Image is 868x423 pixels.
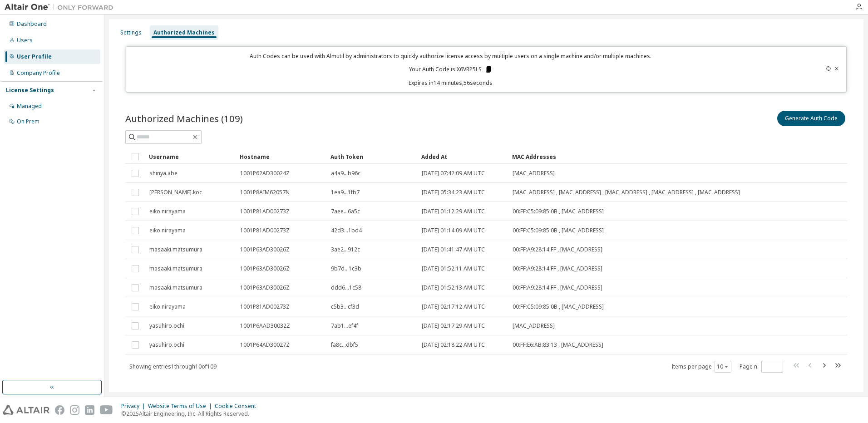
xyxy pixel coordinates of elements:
span: ddd6...1c58 [331,284,361,291]
div: Dashboard [17,20,47,28]
span: [DATE] 02:17:29 AM UTC [422,322,485,330]
span: 1001P81AD00273Z [240,303,290,310]
p: Auth Codes can be used with Almutil by administrators to quickly authorize license access by mult... [132,52,770,60]
span: a4a9...b96c [331,170,360,177]
div: MAC Addresses [512,149,747,164]
p: © 2025 Altair Engineering, Inc. All Rights Reserved. [121,410,261,418]
span: yasuhiro.ochi [149,341,184,349]
span: yasuhiro.ochi [149,322,184,330]
span: [PERSON_NAME].koc [149,189,202,196]
span: eiko.nirayama [149,303,186,310]
span: 3ae2...912c [331,246,360,253]
span: 1ea9...1fb7 [331,189,360,196]
span: Authorized Machines (109) [125,112,243,125]
span: [DATE] 01:41:47 AM UTC [422,246,485,253]
span: masaaki.matsumura [149,246,202,253]
span: 00:FF:C5:09:85:0B , [MAC_ADDRESS] [513,227,604,234]
span: shinya.abe [149,170,178,177]
div: Auth Token [330,149,414,164]
span: masaaki.matsumura [149,265,202,272]
span: 00:FF:C5:09:85:0B , [MAC_ADDRESS] [513,208,604,215]
span: 1001P81AD00273Z [240,227,290,234]
img: altair_logo.svg [3,405,49,415]
div: Privacy [121,403,148,410]
span: 00:FF:A9:28:14:FF , [MAC_ADDRESS] [513,284,602,291]
span: [MAC_ADDRESS] [513,322,555,330]
span: Showing entries 1 through 10 of 109 [129,363,217,370]
span: 1001P8AIM62057N [240,189,290,196]
span: 1001P63AD30026Z [240,284,290,291]
span: 1001P64AD30027Z [240,341,290,349]
span: [DATE] 01:52:13 AM UTC [422,284,485,291]
div: On Prem [17,118,39,125]
span: 9b7d...1c3b [331,265,361,272]
span: 42d3...1bd4 [331,227,362,234]
span: 00:FF:A9:28:14:FF , [MAC_ADDRESS] [513,265,602,272]
span: 1001P63AD30026Z [240,246,290,253]
div: Company Profile [17,69,60,77]
img: Altair One [5,3,118,12]
span: eiko.nirayama [149,227,186,234]
div: Settings [120,29,142,36]
span: 1001P62AD30024Z [240,170,290,177]
span: [DATE] 01:12:29 AM UTC [422,208,485,215]
img: youtube.svg [100,405,113,415]
span: fa8c...dbf5 [331,341,358,349]
span: 00:FF:A9:28:14:FF , [MAC_ADDRESS] [513,246,602,253]
span: 1001P6AAD30032Z [240,322,290,330]
span: [DATE] 02:17:12 AM UTC [422,303,485,310]
div: Username [149,149,232,164]
span: 00:FF:C5:09:85:0B , [MAC_ADDRESS] [513,303,604,310]
p: Your Auth Code is: X6VRP5LS [409,65,493,74]
div: Users [17,37,33,44]
span: 1001P81AD00273Z [240,208,290,215]
span: 1001P63AD30026Z [240,265,290,272]
span: masaaki.matsumura [149,284,202,291]
div: Cookie Consent [215,403,261,410]
p: Expires in 14 minutes, 56 seconds [132,79,770,87]
div: Managed [17,103,42,110]
span: c5b3...cf3d [331,303,359,310]
div: Added At [421,149,505,164]
span: [DATE] 07:42:09 AM UTC [422,170,485,177]
img: facebook.svg [55,405,64,415]
span: [MAC_ADDRESS] [513,170,555,177]
span: [MAC_ADDRESS] , [MAC_ADDRESS] , [MAC_ADDRESS] , [MAC_ADDRESS] , [MAC_ADDRESS] [513,189,740,196]
span: [DATE] 02:18:22 AM UTC [422,341,485,349]
div: License Settings [6,87,54,94]
div: Hostname [240,149,323,164]
span: Items per page [671,361,731,373]
span: 00:FF:E6:AB:83:13 , [MAC_ADDRESS] [513,341,603,349]
button: Generate Auth Code [777,111,845,126]
span: 7ab1...ef4f [331,322,358,330]
img: instagram.svg [70,405,79,415]
div: User Profile [17,53,52,60]
span: [DATE] 01:52:11 AM UTC [422,265,485,272]
span: 7aee...6a5c [331,208,360,215]
span: eiko.nirayama [149,208,186,215]
div: Authorized Machines [153,29,215,36]
span: [DATE] 01:14:09 AM UTC [422,227,485,234]
span: Page n. [740,361,783,373]
button: 10 [717,363,729,370]
img: linkedin.svg [85,405,94,415]
div: Website Terms of Use [148,403,215,410]
span: [DATE] 05:34:23 AM UTC [422,189,485,196]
